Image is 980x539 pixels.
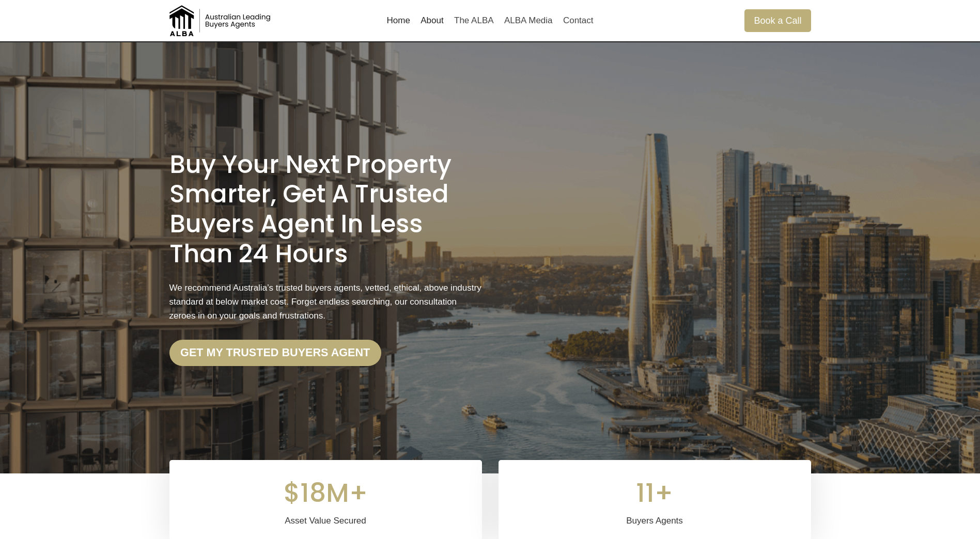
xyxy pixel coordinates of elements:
[169,150,482,268] h1: Buy Your Next Property Smarter, Get a Trusted Buyers Agent in less than 24 Hours
[511,514,799,528] div: Buyers Agents
[511,472,799,514] div: 11+
[169,5,273,36] img: Australian Leading Buyers Agents
[381,8,415,33] a: Home
[381,8,598,33] nav: Primary Navigation
[558,8,599,33] a: Contact
[449,8,499,33] a: The ALBA
[182,514,470,528] div: Asset Value Secured
[169,340,381,367] a: Get my trusted Buyers Agent
[744,9,811,31] a: Book a Call
[169,281,482,323] p: We recommend Australia’s trusted buyers agents, vetted, ethical, above industry standard at below...
[182,472,470,514] div: $18M+
[180,346,370,359] strong: Get my trusted Buyers Agent
[415,8,449,33] a: About
[499,8,558,33] a: ALBA Media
